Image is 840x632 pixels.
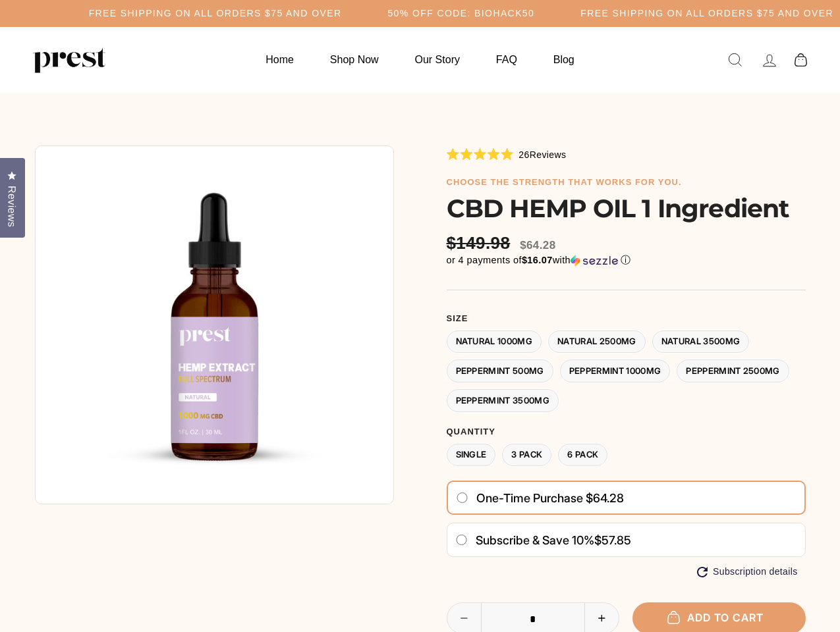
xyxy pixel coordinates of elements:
[387,8,534,19] h5: 50% OFF CODE: BIOHACK50
[713,566,797,577] span: Subscription details
[447,330,542,354] label: Natural 1000MG
[697,566,797,577] button: Subscription details
[249,47,590,72] ul: Primary
[594,533,631,547] span: $57.85
[89,8,342,19] h5: Free Shipping on all orders $75 and over
[447,233,514,253] span: $149.98
[447,427,806,437] label: Quantity
[548,330,646,354] label: Natural 2500MG
[456,492,468,503] input: One-time purchase $64.28
[558,444,607,467] label: 6 Pack
[249,47,310,72] a: Home
[447,444,496,467] label: Single
[530,149,567,160] span: Reviews
[447,254,806,267] div: or 4 payments of$16.07withSezzle Click to learn more about Sezzle
[447,254,806,267] div: or 4 payments of with
[502,444,551,467] label: 3 Pack
[447,147,567,161] div: 26Reviews
[447,359,553,382] label: Peppermint 500MG
[35,145,394,504] img: CBD HEMP OIL 1 Ingredient
[33,47,105,73] img: PREST ORGANICS
[455,535,468,545] input: Subscribe & save 10%$57.85
[3,186,20,227] span: Reviews
[447,194,806,223] h1: CBD HEMP OIL 1 Ingredient
[652,330,750,354] label: Natural 3500MG
[476,533,594,547] span: Subscribe & save 10%
[447,177,806,188] h6: choose the strength that works for you.
[674,611,764,624] span: Add to cart
[560,359,671,382] label: Peppermint 1000MG
[580,8,833,19] h5: Free Shipping on all orders $75 and over
[520,239,555,251] span: $64.28
[399,47,476,72] a: Our Story
[537,47,591,72] a: Blog
[571,255,618,267] img: Sezzle
[476,491,624,506] span: One-time purchase $64.28
[677,359,789,382] label: Peppermint 2500MG
[314,47,395,72] a: Shop Now
[480,47,534,72] a: FAQ
[522,255,553,265] span: $16.07
[518,149,529,160] span: 26
[447,313,806,324] label: Size
[447,389,559,412] label: Peppermint 3500MG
